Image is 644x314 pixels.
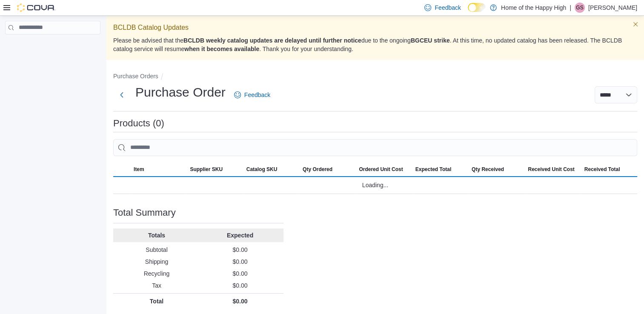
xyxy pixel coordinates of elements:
[113,72,637,82] nav: An example of EuiBreadcrumbs
[581,163,637,176] button: Received Total
[472,166,504,173] span: Qty Received
[113,73,158,80] button: Purchase Orders
[528,166,574,173] span: Received Unit Cost
[190,166,223,173] span: Supplier SKU
[412,163,468,176] button: Expected Total
[299,163,355,176] button: Qty Ordered
[524,163,581,176] button: Received Unit Cost
[200,269,280,278] p: $0.00
[200,281,280,290] p: $0.00
[113,86,130,103] button: Next
[468,163,524,176] button: Qty Received
[117,257,197,266] p: Shipping
[5,36,100,57] nav: Complex example
[183,37,361,44] strong: BCLDB weekly catalog updates are delayed until further notice
[135,84,226,101] h1: Purchase Order
[576,3,583,13] span: GS
[117,297,197,305] p: Total
[570,3,571,13] p: |
[113,23,637,33] p: BCLDB Catalog Updates
[359,166,403,173] span: Ordered Unit Cost
[200,257,280,266] p: $0.00
[244,91,270,99] span: Feedback
[117,269,197,278] p: Recycling
[575,3,585,13] div: Gagandeep Singh Sachdeva
[630,19,641,29] button: Dismiss this callout
[355,163,412,176] button: Ordered Unit Cost
[588,3,637,13] p: [PERSON_NAME]
[186,163,243,176] button: Supplier SKU
[130,163,186,176] button: Item
[113,208,176,218] h3: Total Summary
[117,245,197,254] p: Subtotal
[411,37,450,44] strong: BGCEU strike
[117,281,197,290] p: Tax
[200,231,280,240] p: Expected
[501,3,566,13] p: Home of the Happy High
[113,36,637,53] p: Please be advised that the due to the ongoing . At this time, no updated catalog has been release...
[435,3,461,12] span: Feedback
[184,46,259,52] strong: when it becomes available
[231,86,274,103] a: Feedback
[200,245,280,254] p: $0.00
[117,231,197,240] p: Totals
[17,3,55,12] img: Cova
[303,166,332,173] span: Qty Ordered
[415,166,451,173] span: Expected Total
[362,180,389,190] span: Loading...
[584,166,620,173] span: Received Total
[113,118,164,128] h3: Products (0)
[246,166,278,173] span: Catalog SKU
[200,297,280,305] p: $0.00
[468,3,486,12] input: Dark Mode
[134,166,144,173] span: Item
[243,163,299,176] button: Catalog SKU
